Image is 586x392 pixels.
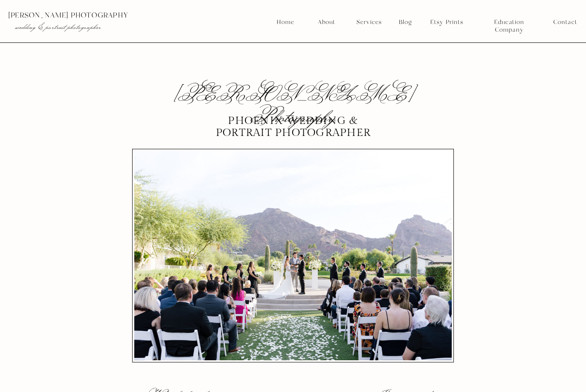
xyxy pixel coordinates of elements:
[553,18,577,26] a: Contact
[211,115,375,139] p: Phoenix Wedding & portrait photographer
[276,18,295,26] a: Home
[353,18,385,26] a: Services
[396,18,415,26] a: Blog
[480,18,539,26] a: Education Company
[8,12,159,19] p: [PERSON_NAME] photography
[427,18,466,26] a: Etsy Prints
[15,23,141,31] p: wedding & portrait photographer
[148,84,438,105] h2: [PERSON_NAME] Photography
[315,18,337,26] a: About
